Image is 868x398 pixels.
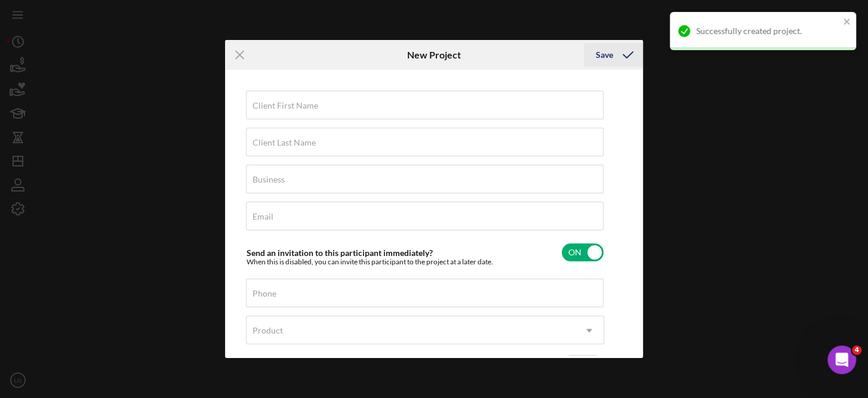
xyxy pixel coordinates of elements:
[584,43,643,67] button: Save
[827,345,856,374] iframe: Intercom live chat
[253,101,318,110] label: Client First Name
[843,17,851,28] button: close
[852,345,861,355] span: 4
[253,212,273,221] label: Email
[253,175,285,184] label: Business
[253,326,283,335] div: Product
[407,50,461,60] h6: New Project
[247,258,493,266] div: When this is disabled, you can invite this participant to the project at a later date.
[253,289,276,298] label: Phone
[247,248,433,258] label: Send an invitation to this participant immediately?
[596,43,613,67] div: Save
[696,26,839,36] div: Successfully created project.
[253,138,316,147] label: Client Last Name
